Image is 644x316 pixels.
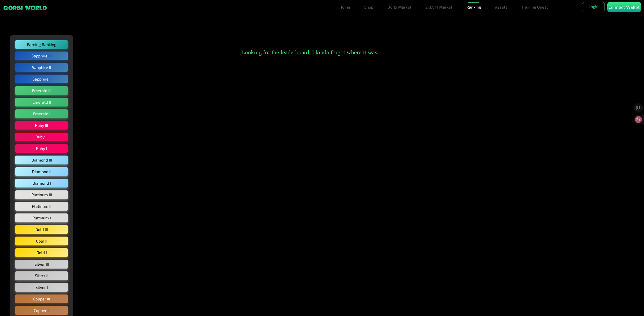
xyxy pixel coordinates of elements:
[3,5,47,11] img: sticky brand-logo
[15,202,68,211] button: Platinum II
[15,109,68,118] button: Emerald I
[15,40,68,49] button: Earning Ranking
[15,260,68,269] button: Silver III
[15,121,68,130] button: Ruby III
[337,2,352,12] a: Home
[464,2,483,12] a: Ranking
[15,271,68,280] button: Silver II
[362,2,375,12] a: Shop
[15,248,68,257] button: Gold I
[15,63,68,72] button: Sapphire II
[423,2,454,12] a: ZKEVM Market
[493,2,509,12] a: Assets
[15,155,68,165] button: Diamond III
[15,86,68,95] button: Emerald III
[609,4,640,11] p: Connect Wallet
[15,306,68,315] button: Copper II
[15,167,68,176] button: Diamond II
[15,144,68,153] button: Ruby I
[93,48,530,57] p: Looking for the leaderboard, I kinda forgot where it was...
[385,2,413,12] a: Qorbi Market
[15,132,68,141] button: Ruby II
[15,294,68,303] button: Copper III
[15,213,68,222] button: Platinum I
[582,2,605,12] button: Login
[15,51,68,60] button: Sapphire III
[15,179,68,188] button: Diamond I
[15,236,68,246] button: Gold II
[15,283,68,292] button: Silver I
[519,2,550,12] a: Training Quest
[15,225,68,234] button: Gold III
[15,74,68,84] button: Sapphire I
[15,190,68,199] button: Platinum III
[15,98,68,107] button: Emerald II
